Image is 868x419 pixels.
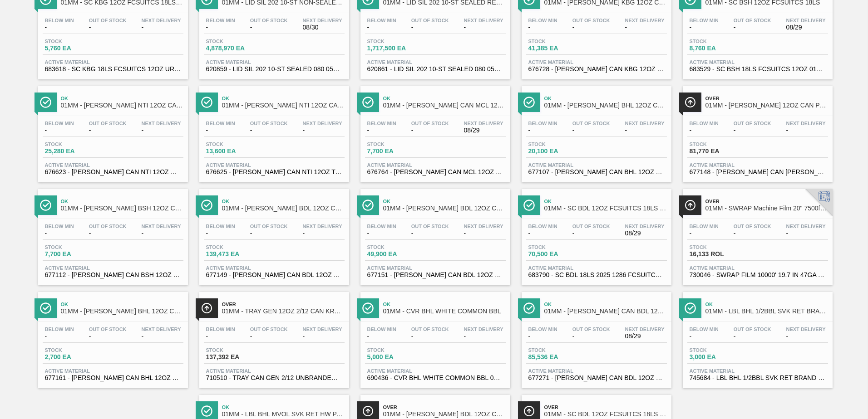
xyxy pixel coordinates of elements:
[705,308,828,315] span: 01MM - LBL BHL 1/2BBL SVK RET BRAND PPS #4
[45,24,74,31] span: -
[222,199,345,204] span: Ok
[61,302,183,307] span: Ok
[45,368,181,374] span: Active Material
[383,404,506,410] span: Over
[690,265,826,271] span: Active Material
[690,66,826,73] span: 683529 - SC BSH 18LS FCSUITCS 12OZ 0123 167 ABICC
[528,45,592,52] span: 41,385 EA
[89,230,127,237] span: -
[367,66,503,73] span: 620861 - LID SIL 202 10-ST SEALED 080 0523 RED DI
[690,347,753,353] span: Stock
[690,148,753,155] span: 81,770 EA
[45,66,181,73] span: 683618 - SC KBG 18LS FCSUITCS 12OZ URL AND QR COD
[206,368,342,374] span: Active Material
[250,326,288,332] span: Out Of Stock
[367,224,396,229] span: Below Min
[544,308,667,315] span: 01MM - CARR CAN BDL 12OZ PATRIOTS TWNSTK 30/12
[45,45,108,52] span: 5,760 EA
[523,97,535,108] img: Ícone
[192,285,354,388] a: ÍconeOver01MM - TRAY GEN 12OZ 2/12 CAN KRFT 1023-NBelow Min-Out Of Stock-Next Delivery-Stock137,3...
[690,45,753,52] span: 8,760 EA
[367,333,396,340] span: -
[367,141,431,147] span: Stock
[367,148,431,155] span: 7,700 EA
[544,199,667,204] span: Ok
[367,244,431,250] span: Stock
[303,333,342,340] span: -
[367,127,396,134] span: -
[734,224,771,229] span: Out Of Stock
[206,224,235,229] span: Below Min
[528,148,592,155] span: 20,100 EA
[383,96,506,101] span: Ok
[362,302,374,314] img: Ícone
[206,121,235,126] span: Below Min
[734,326,771,332] span: Out Of Stock
[734,18,771,23] span: Out Of Stock
[206,127,235,134] span: -
[464,230,503,237] span: -
[690,39,753,44] span: Stock
[367,368,503,374] span: Active Material
[303,224,342,229] span: Next Delivery
[201,302,212,314] img: Ícone
[625,333,665,340] span: 08/29
[786,121,826,126] span: Next Delivery
[786,326,826,332] span: Next Delivery
[690,368,826,374] span: Active Material
[206,162,342,168] span: Active Material
[705,302,828,307] span: Ok
[142,326,181,332] span: Next Delivery
[690,127,719,134] span: -
[625,326,665,332] span: Next Delivery
[303,326,342,332] span: Next Delivery
[206,230,235,237] span: -
[528,265,665,271] span: Active Material
[690,18,719,23] span: Below Min
[411,127,449,134] span: -
[222,102,345,109] span: 01MM - CARR NTI 12OZ CAN TWNSTK 30/12 CAN
[383,199,506,204] span: Ok
[61,96,183,101] span: Ok
[625,224,665,229] span: Next Delivery
[206,251,270,258] span: 139,473 EA
[690,354,753,361] span: 3,000 EA
[250,230,288,237] span: -
[544,411,667,418] span: 01MM - SC BDL 12OZ FCSUITCS 18LS NFL PATRIOTS
[367,39,431,44] span: Stock
[206,347,270,353] span: Stock
[685,200,696,211] img: Ícone
[523,302,535,314] img: Ícone
[367,24,396,31] span: -
[411,224,449,229] span: Out Of Stock
[303,18,342,23] span: Next Delivery
[572,333,610,340] span: -
[250,127,288,134] span: -
[31,79,192,182] a: ÍconeOk01MM - [PERSON_NAME] NTI 12OZ CAN 15/12 CAN PKBelow Min-Out Of Stock-Next Delivery-Stock25...
[411,333,449,340] span: -
[142,121,181,126] span: Next Delivery
[142,18,181,23] span: Next Delivery
[367,230,396,237] span: -
[685,97,696,108] img: Ícone
[354,79,515,182] a: ÍconeOk01MM - [PERSON_NAME] CAN MCL 12OZ TWNSTK 30/12 CANBelow Min-Out Of Stock-Next Delivery08/2...
[45,224,74,229] span: Below Min
[45,148,108,155] span: 25,280 EA
[528,375,665,381] span: 677271 - CARR CAN BDL 12OZ NFL-PATRIOTS TWNSTK 30
[250,121,288,126] span: Out Of Stock
[690,375,826,381] span: 745684 - LBL BHL 1/2BBL SVK RET BRAND PPS 0717 #4
[705,205,828,212] span: 01MM - SWRAP Machine Film 20" 7500ft 63 Gauge
[786,224,826,229] span: Next Delivery
[690,141,753,147] span: Stock
[515,79,676,182] a: ÍconeOk01MM - [PERSON_NAME] BHL 12OZ CAN TWNSTK 30/12 CAN AQUEOUSBelow Min-Out Of Stock-Next Deli...
[250,224,288,229] span: Out Of Stock
[786,18,826,23] span: Next Delivery
[572,18,610,23] span: Out Of Stock
[367,265,503,271] span: Active Material
[676,285,837,388] a: ÍconeOk01MM - LBL BHL 1/2BBL SVK RET BRAND PPS #4Below Min-Out Of Stock-Next Delivery-Stock3,000 ...
[515,285,676,388] a: ÍconeOk01MM - [PERSON_NAME] CAN BDL 12OZ PATRIOTS TWNSTK 30/12Below Min-Out Of Stock-Next Deliver...
[367,18,396,23] span: Below Min
[528,121,557,126] span: Below Min
[367,251,431,258] span: 49,900 EA
[411,230,449,237] span: -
